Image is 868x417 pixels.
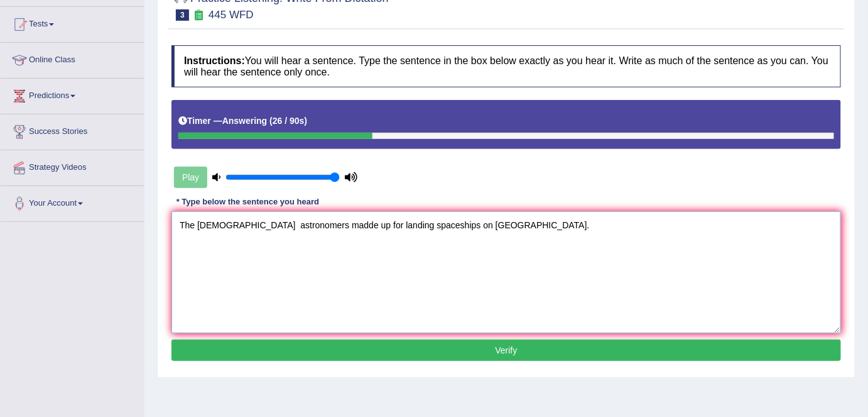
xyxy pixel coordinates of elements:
[1,7,144,38] a: Tests
[176,9,189,21] span: 3
[171,45,841,87] h4: You will hear a sentence. Type the sentence in the box below exactly as you hear it. Write as muc...
[1,79,144,110] a: Predictions
[209,9,254,21] small: 445 WFD
[171,196,324,208] div: * Type below the sentence you heard
[178,116,307,126] h5: Timer —
[1,43,144,74] a: Online Class
[184,55,245,66] b: Instructions:
[222,116,268,126] b: Answering
[305,116,308,126] b: )
[171,340,841,361] button: Verify
[192,9,205,21] small: Exam occurring question
[273,116,305,126] b: 26 / 90s
[1,150,144,182] a: Strategy Videos
[1,186,144,218] a: Your Account
[1,114,144,146] a: Success Stories
[269,116,273,126] b: (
